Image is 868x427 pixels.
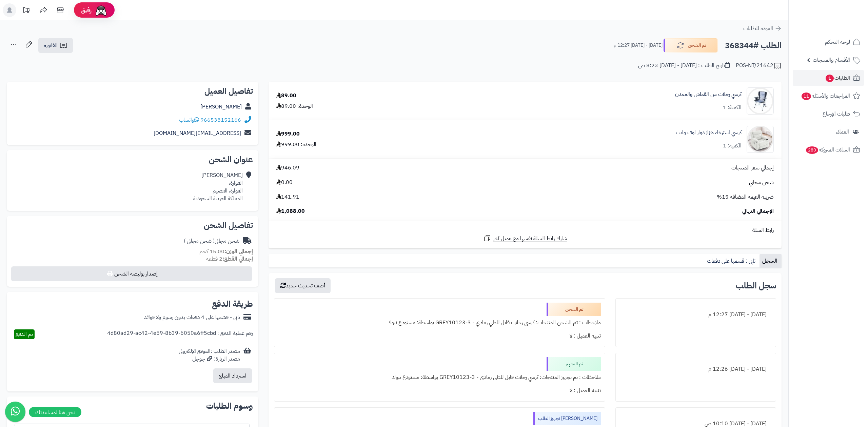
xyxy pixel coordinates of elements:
a: كرسي رحلات من القماش والمعدن [675,90,742,98]
div: رابط السلة [271,226,779,234]
img: ai-face.png [94,3,108,17]
small: [DATE] - [DATE] 12:27 م [614,42,663,49]
h2: تفاصيل العميل [12,87,253,95]
small: 2 قطعة [206,255,253,263]
span: الأقسام والمنتجات [813,55,850,65]
span: تم الدفع [16,330,33,338]
span: شحن مجاني [749,179,774,186]
button: أضف تحديث جديد [275,278,331,293]
div: تنبيه العميل : لا [278,384,601,397]
button: استرداد المبلغ [213,368,252,383]
div: [PERSON_NAME] القوارة، القوارة، القصيم المملكة العربية السعودية [193,171,243,202]
span: إجمالي سعر المنتجات [731,164,774,172]
span: السلات المتروكة [805,145,850,155]
a: [EMAIL_ADDRESS][DOMAIN_NAME] [154,129,241,137]
div: 999.00 [276,130,300,138]
div: الكمية: 1 [723,142,742,150]
span: 141.91 [276,193,299,201]
span: الفاتورة [44,41,58,49]
span: 1 [826,75,834,82]
strong: إجمالي القطع: [222,255,253,263]
div: شحن مجاني [184,237,239,245]
span: طلبات الإرجاع [823,109,850,119]
a: تابي : قسمها على دفعات [704,254,759,268]
div: ملاحظات : تم الشحن المنتجات: كرسي رحلات قابل للطي رمادي - GREY10123-3 بواسطة: مستودع تبوك [278,316,601,329]
div: تاريخ الطلب : [DATE] - [DATE] 8:23 ص [638,62,730,69]
h2: طريقة الدفع [212,300,253,308]
div: ملاحظات : تم تجهيز المنتجات: كرسي رحلات قابل للطي رمادي - GREY10123-3 بواسطة: مستودع تبوك [278,371,601,384]
a: المراجعات والأسئلة11 [793,88,864,104]
div: مصدر الزيارة: جوجل [179,355,240,363]
button: تم الشحن [664,38,718,53]
div: تابي - قسّمها على 4 دفعات بدون رسوم ولا فوائد [144,313,240,321]
a: 966538152166 [200,116,241,124]
h2: الطلب #368344 [725,39,782,53]
a: الطلبات1 [793,70,864,86]
div: تم الشحن [547,303,601,316]
span: 0.00 [276,179,293,186]
span: لوحة التحكم [825,37,850,47]
a: تحديثات المنصة [18,3,35,19]
span: 946.09 [276,164,299,172]
span: شارك رابط السلة نفسها مع عميل آخر [493,235,567,243]
a: السلات المتروكة280 [793,142,864,158]
small: 15.00 كجم [199,247,253,256]
span: ضريبة القيمة المضافة 15% [717,193,774,201]
h2: تفاصيل الشحن [12,221,253,229]
a: طلبات الإرجاع [793,106,864,122]
div: الوحدة: 89.00 [276,102,313,110]
span: الإجمالي النهائي [742,207,774,215]
h3: سجل الطلب [736,282,776,290]
div: POS-NT/21642 [736,62,782,70]
a: العملاء [793,124,864,140]
span: 280 [806,146,818,154]
div: رقم عملية الدفع : 4d80ad29-ac42-4e59-8b39-6050a6ff5cbd [107,329,253,339]
div: الكمية: 1 [723,104,742,111]
span: المراجعات والأسئلة [801,91,850,101]
div: [DATE] - [DATE] 12:27 م [620,308,772,321]
div: 89.00 [276,92,296,100]
h2: عنوان الشحن [12,156,253,164]
a: العودة للطلبات [743,24,782,33]
span: 11 [802,93,811,100]
span: العملاء [836,127,849,137]
a: لوحة التحكم [793,34,864,50]
span: رفيق [81,6,92,14]
img: logo-2.png [822,17,862,31]
h2: وسوم الطلبات [12,402,253,410]
a: الفاتورة [38,38,73,53]
div: [DATE] - [DATE] 12:26 م [620,363,772,376]
strong: إجمالي الوزن: [224,247,253,256]
button: إصدار بوليصة الشحن [11,266,252,281]
span: الطلبات [825,73,850,83]
div: [PERSON_NAME] تجهيز الطلب [533,412,601,425]
div: مصدر الطلب :الموقع الإلكتروني [179,347,240,363]
span: العودة للطلبات [743,24,773,33]
a: كرسي استرخاء هزاز دوار اوف وايت [676,129,742,137]
div: تم التجهيز [547,357,601,371]
a: شارك رابط السلة نفسها مع عميل آخر [483,234,567,243]
a: واتساب [179,116,199,124]
div: الوحدة: 999.00 [276,141,316,148]
img: 1730300415-110102650003-90x90.jpg [747,87,773,115]
a: السجل [759,254,782,268]
div: تنبيه العميل : لا [278,329,601,343]
a: [PERSON_NAME] [200,103,242,111]
img: 1750236935-1-90x90.jpg [747,126,773,153]
span: ( شحن مجاني ) [184,237,215,245]
span: 1,088.00 [276,207,305,215]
